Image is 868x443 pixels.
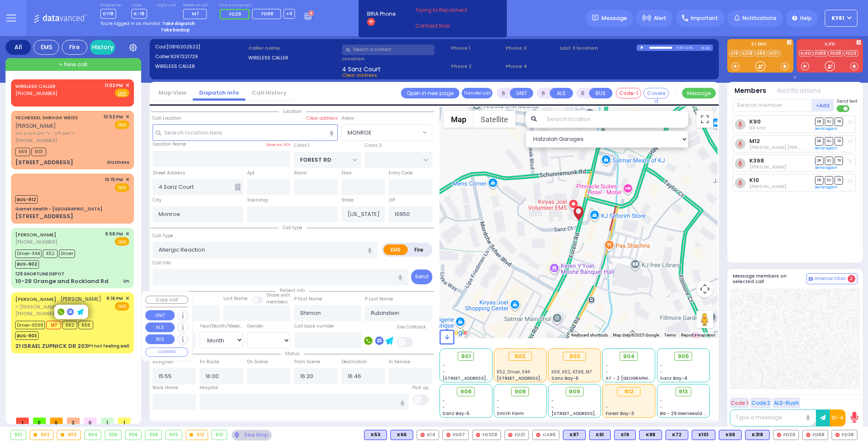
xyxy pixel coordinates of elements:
[15,158,73,167] div: [STREET_ADDRESS]
[105,430,121,440] div: 905
[384,244,408,255] label: EMS
[46,321,61,329] span: M7
[497,375,577,381] span: [STREET_ADDRESS][PERSON_NAME]
[275,287,309,294] span: Patient info
[15,321,45,329] span: Driver-K398
[749,164,786,170] span: Joshua Adler
[563,352,586,361] div: 903
[719,430,742,440] div: BLS
[799,50,812,56] a: KJFD
[397,324,426,331] label: Use Callback
[510,88,533,98] button: UNIT
[90,40,115,55] a: History
[497,410,524,417] span: Smith Farm
[342,170,352,177] label: Floor
[749,125,766,131] span: 90 Unit
[59,60,87,69] span: + New call
[606,404,608,410] span: -
[118,418,131,424] span: 1
[200,359,219,365] label: En Route
[15,238,57,245] span: [PHONE_NUMBER]
[115,183,129,192] span: EMS
[749,138,760,144] a: M12
[815,137,823,145] span: DR
[15,342,88,350] div: 21 ISRAEL ZUPNICK DR 203
[497,398,499,404] span: -
[684,43,685,53] div: /
[830,409,846,426] button: 10-4
[15,130,100,137] span: ר' חיים לייב - ר' חיים הערש ווייס
[145,334,175,345] button: BUS
[415,6,482,14] span: Trying to Reconnect...
[262,10,273,17] span: FD68
[442,327,470,338] img: Google
[639,430,662,440] div: BLS
[797,42,863,48] label: KJFD
[451,63,503,70] span: Phone 2
[420,433,425,437] img: red-radio-icon.svg
[623,352,635,361] span: 904
[696,111,713,128] button: Toggle fullscreen view
[390,430,413,440] div: K66
[342,124,432,140] span: MONROE
[515,387,526,396] span: 908
[294,170,307,177] label: Room
[57,430,81,440] div: 903
[749,183,786,190] span: Moshe Schwartz
[412,384,428,391] label: Pick up
[660,369,662,375] span: -
[15,250,42,258] span: Driver-K44
[145,430,161,440] div: 908
[389,170,413,177] label: Entry Code
[145,322,175,333] button: ALS
[342,197,353,204] label: State
[462,88,492,98] button: Transfer call
[848,275,855,283] span: 2
[125,430,142,440] div: 906
[105,177,123,183] span: 10:15 PM
[15,206,102,212] div: Garnet Health - [GEOGRAPHIC_DATA]
[15,310,57,317] span: [PHONE_NUMBER]
[679,387,688,396] span: 913
[606,362,608,369] span: -
[84,418,97,424] span: 0
[536,433,540,437] img: red-radio-icon.svg
[88,343,129,349] div: Pt not feeling well
[33,40,59,55] div: EMS
[153,124,338,140] input: Search location here
[835,433,840,437] img: red-radio-icon.svg
[682,88,716,98] button: Message
[107,159,129,165] div: Dizziness
[125,230,129,238] span: ✕
[773,398,800,408] button: ALS-Rush
[15,195,38,204] span: BUS-912
[16,418,29,424] span: 1
[696,280,713,297] button: Map camera controls
[123,278,129,284] div: Un
[153,260,171,266] label: Call Info
[15,260,39,269] span: BUS-902
[825,10,857,27] button: KY61
[835,157,843,165] span: TR
[105,82,123,89] span: 11:02 PM
[131,3,147,8] label: Lines
[247,170,255,177] label: Apt
[473,111,515,128] button: Show satellite imagery
[813,50,828,56] a: FD68
[166,430,182,440] div: 909
[729,50,740,56] a: K18
[660,404,662,410] span: -
[193,89,245,97] a: Dispatch info
[812,99,834,112] button: +Add
[294,323,334,330] label: Call back number
[153,115,181,122] label: Call Location
[460,387,472,396] span: 906
[101,418,114,424] span: 1
[67,418,80,424] span: 2
[279,108,306,115] span: Location
[696,311,713,328] button: Drag Pegman onto the map to open Street View
[606,375,668,381] span: AT - 2 [GEOGRAPHIC_DATA]
[601,14,627,22] span: Message
[15,231,56,238] a: [PERSON_NAME]
[678,352,689,361] span: 905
